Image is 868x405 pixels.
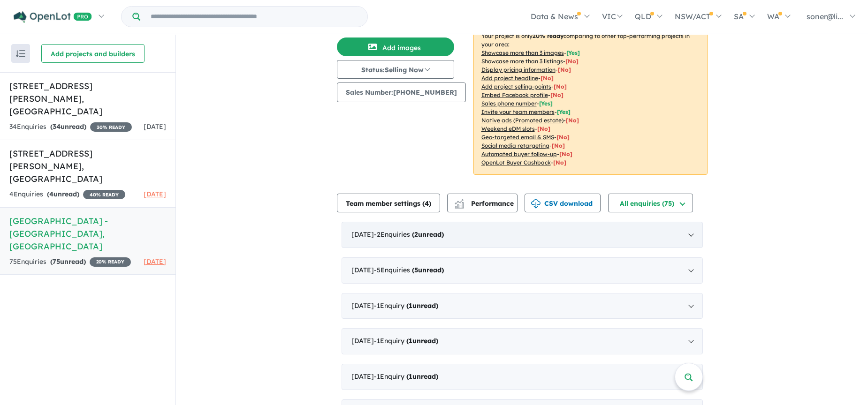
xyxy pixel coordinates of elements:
[342,222,703,248] div: [DATE]
[481,75,538,82] u: Add project headline
[14,11,92,23] img: Openlot PRO Logo White
[481,150,557,157] u: Automated buyer follow-up
[608,194,693,212] button: All enquiries (75)
[455,199,463,204] img: line-chart.svg
[559,150,572,157] span: [No]
[16,50,25,57] img: sort.svg
[414,230,418,239] span: 2
[374,230,444,239] span: - 2 Enquir ies
[144,122,166,131] span: [DATE]
[537,125,550,132] span: [No]
[142,7,365,27] input: Try estate name, suburb, builder or developer
[9,189,125,200] div: 4 Enquir ies
[409,372,412,381] span: 1
[342,328,703,354] div: [DATE]
[337,37,454,56] button: Add images
[481,108,555,115] u: Invite your team members
[144,257,166,266] span: [DATE]
[481,125,535,132] u: Weekend eDM slots
[481,134,554,141] u: Geo-targeted email & SMS
[342,257,703,284] div: [DATE]
[41,44,145,63] button: Add projects and builders
[554,83,567,90] span: [ No ]
[525,194,601,212] button: CSV download
[50,122,86,131] strong: ( unread)
[481,91,548,98] u: Embed Facebook profile
[455,202,464,208] img: bar-chart.svg
[539,100,553,107] span: [ Yes ]
[374,372,438,381] span: - 1 Enquir y
[412,230,444,239] strong: ( unread)
[566,117,579,124] span: [No]
[144,190,166,198] span: [DATE]
[456,199,514,208] span: Performance
[406,301,438,310] strong: ( unread)
[481,117,563,124] u: Native ads (Promoted estate)
[53,122,61,131] span: 34
[414,266,418,274] span: 5
[533,32,563,39] b: 20 % ready
[481,49,564,56] u: Showcase more than 3 images
[83,190,125,199] span: 40 % READY
[541,75,554,82] span: [ No ]
[481,66,556,73] u: Display pricing information
[337,194,440,212] button: Team member settings (4)
[550,91,563,98] span: [ No ]
[481,83,551,90] u: Add project selling-points
[49,190,53,198] span: 4
[473,24,708,175] p: Your project is only comparing to other top-performing projects in your area: - - - - - - - - - -...
[374,266,444,274] span: - 5 Enquir ies
[481,100,537,107] u: Sales phone number
[558,66,571,73] span: [ No ]
[9,80,166,118] h5: [STREET_ADDRESS][PERSON_NAME] , [GEOGRAPHIC_DATA]
[481,142,549,149] u: Social media retargeting
[556,134,570,141] span: [No]
[337,82,466,102] button: Sales Number:[PHONE_NUMBER]
[342,293,703,319] div: [DATE]
[9,121,132,133] div: 34 Enquir ies
[90,257,131,267] span: 20 % READY
[50,257,86,266] strong: ( unread)
[337,60,454,79] button: Status:Selling Now
[566,49,580,56] span: [ Yes ]
[553,159,566,166] span: [No]
[90,122,132,132] span: 30 % READY
[406,372,438,381] strong: ( unread)
[47,190,79,198] strong: ( unread)
[531,199,541,209] img: download icon
[9,256,131,268] div: 75 Enquir ies
[342,364,703,390] div: [DATE]
[425,199,429,208] span: 4
[552,142,565,149] span: [No]
[9,215,166,253] h5: [GEOGRAPHIC_DATA] - [GEOGRAPHIC_DATA] , [GEOGRAPHIC_DATA]
[481,159,551,166] u: OpenLot Buyer Cashback
[807,12,843,21] span: soner@li...
[374,337,438,345] span: - 1 Enquir y
[53,257,60,266] span: 75
[557,108,571,115] span: [ Yes ]
[409,301,412,310] span: 1
[9,147,166,185] h5: [STREET_ADDRESS][PERSON_NAME] , [GEOGRAPHIC_DATA]
[374,301,438,310] span: - 1 Enquir y
[447,194,518,212] button: Performance
[481,58,563,65] u: Showcase more than 3 listings
[406,337,438,345] strong: ( unread)
[412,266,444,274] strong: ( unread)
[565,58,579,65] span: [ No ]
[409,337,412,345] span: 1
